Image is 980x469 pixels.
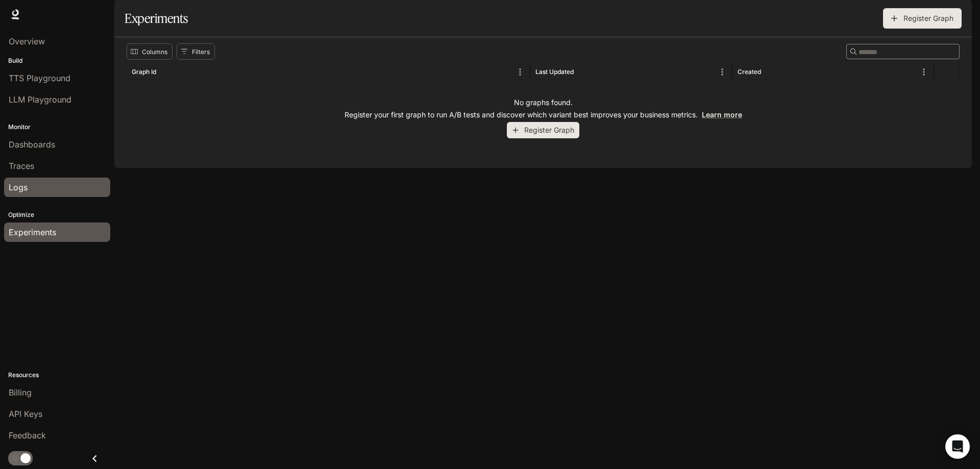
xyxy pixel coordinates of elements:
button: Menu [715,64,730,80]
div: Open Intercom Messenger [945,434,970,459]
button: Sort [762,64,777,80]
div: Last Updated [535,68,574,76]
button: Register Graph [507,122,579,139]
a: Learn more [702,110,742,119]
div: Search [846,44,960,59]
p: Register your first graph to run A/B tests and discover which variant best improves your business... [345,110,742,120]
div: Created [738,68,761,76]
button: Sort [575,64,590,80]
p: No graphs found. [514,97,573,108]
button: Sort [157,64,173,80]
button: Menu [916,64,932,80]
button: Select columns [127,43,173,60]
h1: Experiments [125,8,188,29]
button: Menu [512,64,528,80]
button: Show filters [177,43,215,60]
button: Register Graph [883,8,962,29]
div: Graph Id [132,68,156,76]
